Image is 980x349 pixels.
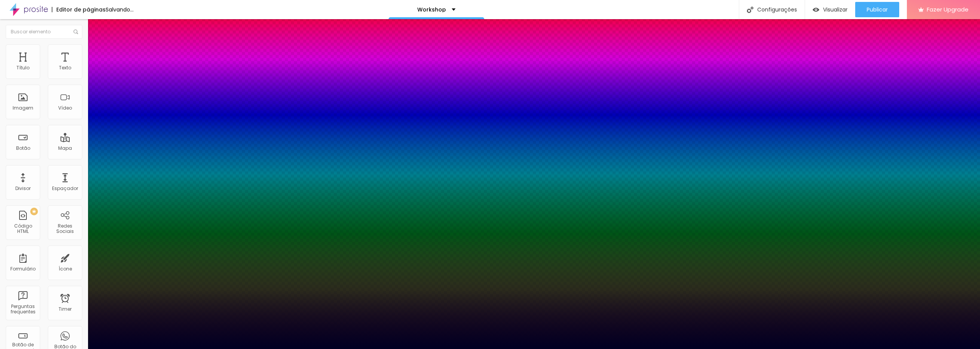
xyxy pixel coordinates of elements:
[805,2,855,17] button: Visualizar
[58,146,72,151] div: Mapa
[813,7,819,13] img: view-1.svg
[58,105,72,111] div: Vídeo
[747,7,753,13] img: Icone
[15,186,31,191] div: Divisor
[16,65,29,70] div: Título
[50,223,80,234] div: Redes Sociais
[16,146,30,151] div: Botão
[927,6,969,13] span: Fazer Upgrade
[73,29,78,34] img: Icone
[59,65,71,70] div: Texto
[8,304,38,315] div: Perguntas frequentes
[8,223,38,234] div: Código HTML
[59,306,72,312] div: Timer
[13,105,33,111] div: Imagem
[52,186,78,191] div: Espaçador
[6,25,82,39] input: Buscar elemento
[52,7,106,12] div: Editor de páginas
[59,266,72,272] div: Ícone
[417,7,446,12] p: Workshop
[867,7,888,13] span: Publicar
[823,7,848,13] span: Visualizar
[10,266,36,272] div: Formulário
[855,2,899,17] button: Publicar
[106,7,134,12] div: Salvando...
